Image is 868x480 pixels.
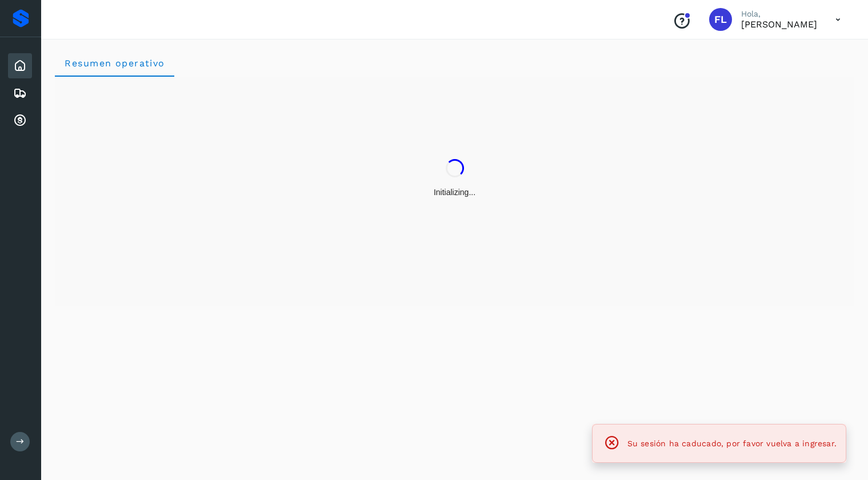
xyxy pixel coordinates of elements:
[741,9,817,19] p: Hola,
[627,439,837,448] span: Su sesión ha caducado, por favor vuelva a ingresar.
[8,53,32,78] div: Inicio
[8,108,32,133] div: Cuentas por cobrar
[741,19,817,30] p: Fabian Lopez Calva
[8,81,32,106] div: Embarques
[64,58,165,69] span: Resumen operativo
